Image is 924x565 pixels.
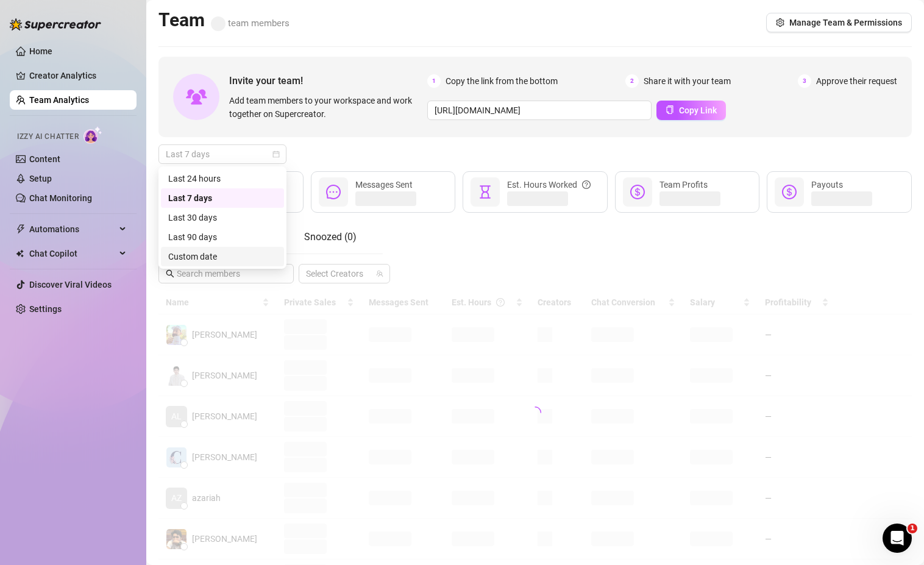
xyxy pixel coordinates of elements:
[625,74,639,88] span: 2
[666,105,674,114] span: copy
[168,191,277,205] div: Last 7 days
[427,74,441,88] span: 1
[177,267,277,280] input: Search members
[659,180,708,190] span: Team Profits
[161,247,284,266] div: Custom date
[168,172,277,185] div: Last 24 hours
[811,180,843,190] span: Payouts
[507,178,591,191] div: Est. Hours Worked
[272,151,280,158] span: calendar
[161,208,284,227] div: Last 30 days
[679,105,717,115] span: Copy Link
[29,304,62,314] a: Settings
[29,46,52,56] a: Home
[166,269,174,278] span: search
[161,169,284,188] div: Last 24 hours
[326,185,341,199] span: message
[789,18,902,27] span: Manage Team & Permissions
[376,270,383,277] span: team
[529,407,541,419] span: loading
[355,180,413,190] span: Messages Sent
[29,95,89,105] a: Team Analytics
[29,244,116,263] span: Chat Copilot
[16,249,24,258] img: Chat Copilot
[816,74,897,88] span: Approve their request
[478,185,492,199] span: hourglass
[446,74,558,88] span: Copy the link from the bottom
[782,185,797,199] span: dollar-circle
[229,73,427,88] span: Invite your team!
[161,227,284,247] div: Last 90 days
[766,13,912,32] button: Manage Team & Permissions
[29,154,60,164] a: Content
[29,66,127,85] a: Creator Analytics
[29,280,112,290] a: Discover Viral Videos
[29,219,116,239] span: Automations
[304,231,357,243] span: Snoozed ( 0 )
[644,74,731,88] span: Share it with your team
[211,18,290,29] span: team members
[168,250,277,263] div: Custom date
[883,524,912,553] iframe: Intercom live chat
[656,101,726,120] button: Copy Link
[10,18,101,30] img: logo-BBDzfeDw.svg
[161,188,284,208] div: Last 7 days
[168,211,277,224] div: Last 30 days
[630,185,645,199] span: dollar-circle
[776,18,784,27] span: setting
[84,126,102,144] img: AI Chatter
[229,94,422,121] span: Add team members to your workspace and work together on Supercreator.
[29,174,52,183] a: Setup
[582,178,591,191] span: question-circle
[16,224,26,234] span: thunderbolt
[798,74,811,88] span: 3
[168,230,277,244] div: Last 90 days
[908,524,917,533] span: 1
[17,131,79,143] span: Izzy AI Chatter
[29,193,92,203] a: Chat Monitoring
[158,9,290,32] h2: Team
[166,145,279,163] span: Last 7 days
